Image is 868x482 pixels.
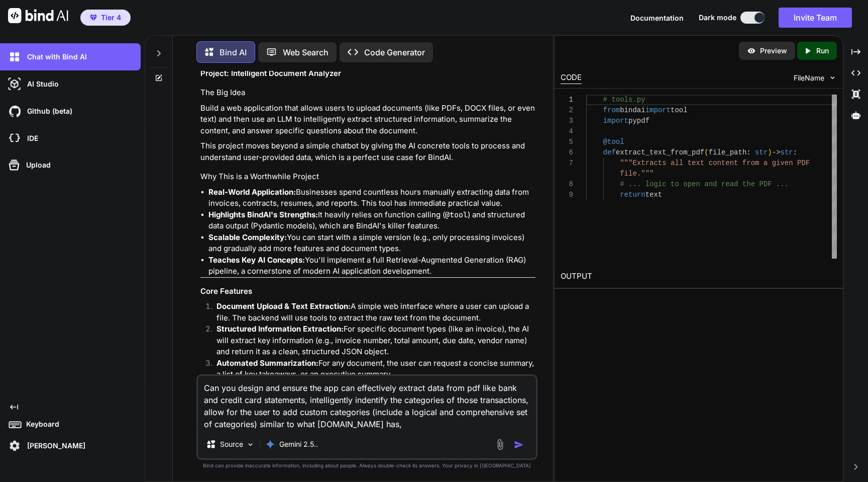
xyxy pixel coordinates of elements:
h3: Project: Intelligent Document Analyzer [200,68,535,79]
img: cloudideIcon [6,130,23,147]
div: CODE [561,72,582,84]
span: # tools.py [603,96,645,104]
p: Run [816,46,829,56]
span: import [603,117,628,125]
h4: Why This is a Worthwhile Project [200,171,535,183]
img: attachment [494,439,506,450]
li: Businesses spend countless hours manually extracting data from invoices, contracts, resumes, and ... [208,187,535,209]
img: premium [90,15,97,21]
p: This project moves beyond a simple chatbot by giving the AI concrete tools to process and underst... [200,140,535,163]
div: 2 [561,105,573,116]
button: premiumTier 4 [80,10,131,26]
strong: Structured Information Extraction: [216,324,344,334]
p: Chat with Bind AI [23,52,87,62]
img: settings [6,437,23,454]
span: return [620,191,645,199]
p: Github (beta) [23,106,72,116]
p: IDE [23,133,38,143]
img: chevron down [828,73,837,82]
img: Bind AI [8,8,68,23]
div: 5 [561,137,573,147]
span: : [793,148,797,156]
p: Preview [760,46,787,56]
p: Build a web application that allows users to upload documents (like PDFs, DOCX files, or even tex... [200,103,535,137]
strong: Automated Summarization: [216,358,318,368]
img: darkChat [6,48,23,65]
span: file_path [709,148,747,156]
span: : [747,148,751,156]
strong: Real-World Application: [208,187,296,197]
strong: Highlights BindAI's Strengths: [208,210,318,219]
div: 7 [561,158,573,169]
div: 8 [561,179,573,190]
img: githubDark [6,103,23,120]
li: You'll implement a full Retrieval-Augmented Generation (RAG) pipeline, a cornerstone of modern AI... [208,255,535,277]
li: It heavily relies on function calling ( ) and structured data output (Pydantic models), which are... [208,209,535,232]
span: str [755,148,768,156]
span: -> [772,148,781,156]
span: Tier 4 [101,13,121,23]
div: 1 [561,95,573,105]
span: ) [768,148,772,156]
img: preview [747,46,756,55]
h4: The Big Idea [200,87,535,99]
li: A simple web interface where a user can upload a file. The backend will use tools to extract the ... [208,301,535,324]
div: 3 [561,116,573,126]
strong: Scalable Complexity: [208,232,287,242]
p: Keyboard [22,419,59,429]
button: Invite Team [779,8,852,28]
span: from [603,106,620,114]
span: # ... logic to open and read the PDF ... [620,180,789,188]
h2: OUTPUT [555,265,843,288]
span: import [645,106,671,114]
code: @tool [445,210,468,220]
p: Bind can provide inaccurate information, including about people. Always double-check its answers.... [196,462,537,469]
li: For specific document types (like an invoice), the AI will extract key information (e.g., invoice... [208,324,535,358]
span: pypdf [629,117,650,125]
li: For any document, the user can request a concise summary, a list of key takeaways, or an executiv... [208,358,535,380]
p: AI Studio [23,79,59,89]
span: extract_text_from_pdf [616,148,704,156]
span: file.""" [620,170,654,178]
h3: Core Features [200,286,535,297]
p: Gemini 2.5.. [279,439,318,449]
img: Gemini 2.5 Pro [265,439,275,449]
li: You can start with a simple version (e.g., only processing invoices) and gradually add more featu... [208,232,535,255]
img: icon [514,440,524,450]
button: Documentation [630,13,684,23]
span: ( [705,148,709,156]
div: 6 [561,147,573,158]
strong: Document Upload & Text Extraction: [216,301,351,311]
img: Pick Models [246,440,255,449]
div: 4 [561,126,573,137]
div: 9 [561,190,573,200]
p: Upload [22,160,51,170]
span: """Extracts all text content from a given PDF [620,159,810,167]
span: FileName [794,73,824,83]
p: Code Generator [364,46,425,58]
span: def [603,148,616,156]
textarea: Can you design and ensure the app can effectively extract data from pdf like bank and credit card... [198,376,536,430]
p: Web Search [283,46,329,58]
span: str [781,148,793,156]
span: Dark mode [699,13,736,23]
p: [PERSON_NAME] [23,441,85,451]
span: tool [671,106,688,114]
p: Bind AI [220,46,247,58]
img: darkAi-studio [6,75,23,93]
strong: Teaches Key AI Concepts: [208,255,305,265]
span: text [645,191,663,199]
span: @tool [603,138,624,146]
p: Source [220,439,243,449]
span: bindai [620,106,645,114]
span: Documentation [630,14,684,22]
